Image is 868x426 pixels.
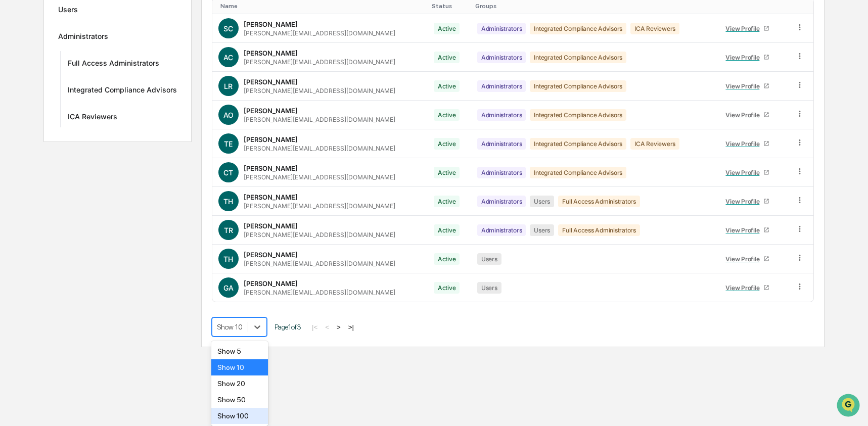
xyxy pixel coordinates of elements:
[475,3,711,10] div: Toggle SortBy
[10,128,18,136] div: 🖐️
[69,123,129,141] a: 🗄️Attestations
[477,80,526,92] div: Administrators
[34,77,166,87] div: Start new chat
[725,25,763,32] div: View Profile
[630,138,679,150] div: ICA Reviewers
[244,116,395,123] div: [PERSON_NAME][EMAIL_ADDRESS][DOMAIN_NAME]
[6,123,69,141] a: 🖐️Preclearance
[530,80,626,92] div: Integrated Compliance Advisors
[34,87,128,96] div: We're available if you need us!
[244,107,298,115] div: [PERSON_NAME]
[172,80,184,92] button: Start new chat
[223,24,233,33] span: SC
[530,23,626,34] div: Integrated Compliance Advisors
[434,167,460,178] div: Active
[244,135,298,144] div: [PERSON_NAME]
[530,224,554,236] div: Users
[101,171,122,179] span: Pylon
[725,54,763,61] div: View Profile
[244,58,395,66] div: [PERSON_NAME][EMAIL_ADDRESS][DOMAIN_NAME]
[223,53,233,62] span: AC
[244,289,395,296] div: [PERSON_NAME][EMAIL_ADDRESS][DOMAIN_NAME]
[434,109,460,121] div: Active
[530,138,626,150] div: Integrated Compliance Advisors
[477,138,526,150] div: Administrators
[477,224,526,236] div: Administrators
[223,111,234,119] span: AO
[434,52,460,63] div: Active
[244,29,395,37] div: [PERSON_NAME][EMAIL_ADDRESS][DOMAIN_NAME]
[725,255,763,263] div: View Profile
[224,82,233,90] span: LR
[58,32,108,44] div: Administrators
[244,49,298,57] div: [PERSON_NAME]
[223,283,234,292] span: GA
[244,231,395,239] div: [PERSON_NAME][EMAIL_ADDRESS][DOMAIN_NAME]
[721,107,774,123] a: View Profile
[725,226,763,234] div: View Profile
[20,127,65,137] span: Preclearance
[58,5,78,17] div: Users
[244,251,298,259] div: [PERSON_NAME]
[275,323,301,331] span: Page 1 of 3
[721,50,774,65] a: View Profile
[721,136,774,152] a: View Profile
[434,23,460,34] div: Active
[725,198,763,205] div: View Profile
[725,169,763,176] div: View Profile
[721,78,774,94] a: View Profile
[244,222,298,230] div: [PERSON_NAME]
[244,193,298,201] div: [PERSON_NAME]
[836,393,863,420] iframe: Open customer support
[477,282,501,294] div: Users
[322,323,332,332] button: <
[477,109,526,121] div: Administrators
[244,173,395,181] div: [PERSON_NAME][EMAIL_ADDRESS][DOMAIN_NAME]
[244,202,395,210] div: [PERSON_NAME][EMAIL_ADDRESS][DOMAIN_NAME]
[558,224,640,236] div: Full Access Administrators
[721,194,774,209] a: View Profile
[434,138,460,150] div: Active
[244,87,395,94] div: [PERSON_NAME][EMAIL_ADDRESS][DOMAIN_NAME]
[432,3,467,10] div: Toggle SortBy
[211,392,268,408] div: Show 50
[434,80,460,92] div: Active
[224,226,233,234] span: TR
[477,196,526,207] div: Administrators
[721,251,774,267] a: View Profile
[434,253,460,265] div: Active
[530,52,626,63] div: Integrated Compliance Advisors
[224,139,233,148] span: TE
[83,127,125,137] span: Attestations
[477,23,526,34] div: Administrators
[797,3,809,10] div: Toggle SortBy
[244,78,298,86] div: [PERSON_NAME]
[223,255,233,263] span: TH
[345,323,357,332] button: >|
[721,222,774,238] a: View Profile
[630,23,679,34] div: ICA Reviewers
[334,323,344,332] button: >
[721,165,774,180] a: View Profile
[721,280,774,296] a: View Profile
[73,128,81,136] div: 🗄️
[223,197,233,206] span: TH
[244,164,298,172] div: [PERSON_NAME]
[434,282,460,294] div: Active
[434,196,460,207] div: Active
[10,148,18,156] div: 🔎
[558,196,640,207] div: Full Access Administrators
[68,85,177,98] div: Integrated Compliance Advisors
[6,143,68,161] a: 🔎Data Lookup
[477,253,501,265] div: Users
[725,140,763,148] div: View Profile
[223,168,233,177] span: CT
[244,260,395,267] div: [PERSON_NAME][EMAIL_ADDRESS][DOMAIN_NAME]
[477,167,526,178] div: Administrators
[71,171,122,179] a: Powered byPylon
[68,112,117,124] div: ICA Reviewers
[10,21,184,37] p: How can we help?
[211,375,268,392] div: Show 20
[10,77,28,96] img: 1746055101610-c473b297-6a78-478c-a979-82029cc54cd1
